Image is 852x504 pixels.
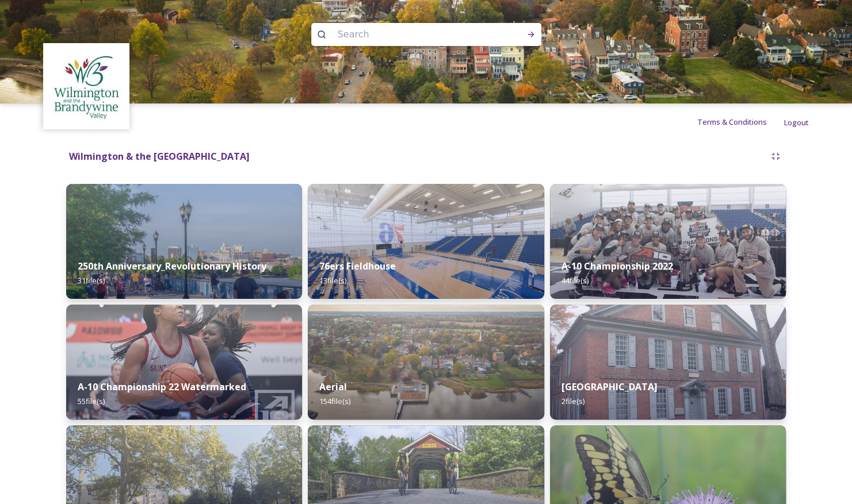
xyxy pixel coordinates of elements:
a: Terms & Conditions [697,115,784,129]
span: 31 file(s) [78,275,105,286]
span: Logout [784,117,809,128]
strong: A-10 Championship 2022 [561,260,673,272]
strong: Aerial [319,380,347,393]
img: c20507a3-540c-4624-8ece-9600e3d68436.jpg [66,184,302,299]
strong: [GEOGRAPHIC_DATA] [561,380,658,393]
span: 2 file(s) [561,396,584,406]
span: 154 file(s) [319,396,350,406]
span: Terms & Conditions [697,117,767,127]
img: e45ac70a-ec3a-4dc0-a0b3-4b3095b0e7a9.jpg [308,305,544,420]
img: 5dcdda0a-c37c-4f3f-97b2-6efe6679a20d.jpg [550,305,786,420]
input: Search [332,22,490,47]
span: 44 file(s) [561,275,589,286]
span: 55 file(s) [78,396,105,406]
img: 385d4e3b-7dfe-4606-b6af-a72e74295679.jpg [550,184,786,299]
img: 710d2779-c80f-4a9d-ab9d-cba342ff9b2f.jpg [308,184,544,299]
img: download%20%281%29.jpeg [45,45,128,128]
img: 232ae884-c412-4752-a1a4-a13415c8def5.jpg [66,305,302,420]
span: 13 file(s) [319,275,346,286]
strong: A-10 Championship 22 Watermarked [78,380,246,393]
strong: 76ers Fieldhouse [319,260,396,272]
strong: 250th Anniversary_Revolutionary History [78,260,266,272]
strong: Wilmington & the [GEOGRAPHIC_DATA] [69,150,250,163]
